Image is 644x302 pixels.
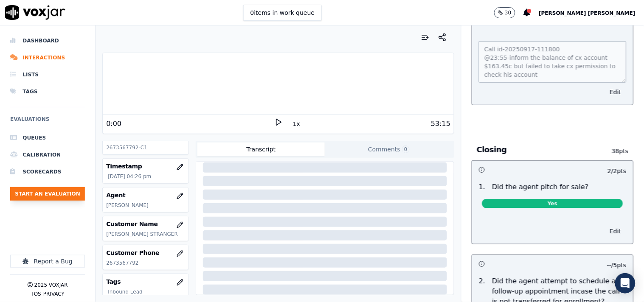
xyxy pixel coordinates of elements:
[492,182,589,192] p: Did the agent pitch for sale?
[106,249,185,257] h3: Customer Phone
[494,7,523,18] button: 30
[197,143,325,156] button: Transcript
[10,129,85,146] a: Queues
[106,191,185,199] h3: Agent
[106,119,121,129] div: 0:00
[106,202,185,209] p: [PERSON_NAME]
[106,277,185,286] h3: Tags
[10,49,85,66] a: Interactions
[325,143,453,156] button: Comments
[603,147,629,155] p: 38 pts
[10,255,85,268] button: Report a Bug
[243,5,322,21] button: 0items in work queue
[608,167,627,175] p: 2 / 2 pts
[10,32,85,49] a: Dashboard
[10,83,85,100] a: Tags
[505,9,511,16] p: 30
[539,10,636,16] span: [PERSON_NAME] [PERSON_NAME]
[615,273,636,294] div: Open Intercom Messenger
[106,144,185,151] p: 2673567792-C1
[106,162,185,171] h3: Timestamp
[106,220,185,228] h3: Customer Name
[539,8,644,18] button: [PERSON_NAME] [PERSON_NAME]
[494,7,515,18] button: 30
[10,66,85,83] a: Lists
[10,146,85,163] a: Calibration
[43,291,65,297] button: Privacy
[108,173,185,180] p: [DATE] 04:26 pm
[402,145,410,153] span: 0
[291,118,302,130] button: 1x
[477,144,603,155] h3: Closing
[10,114,85,129] h6: Evaluations
[475,182,489,192] p: 1 .
[10,163,85,180] a: Scorecards
[607,261,627,269] p: -- / 5 pts
[34,282,68,288] p: 2025 Voxjar
[5,5,65,20] img: voxjar logo
[605,86,627,98] button: Edit
[431,119,450,129] div: 53:15
[10,187,85,201] button: Start an Evaluation
[108,288,185,295] p: Inbound Lead
[482,199,623,208] span: Yes
[31,291,41,297] button: TOS
[106,260,185,266] p: 2673567792
[106,231,185,238] p: [PERSON_NAME] STRANGER
[605,225,627,237] button: Edit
